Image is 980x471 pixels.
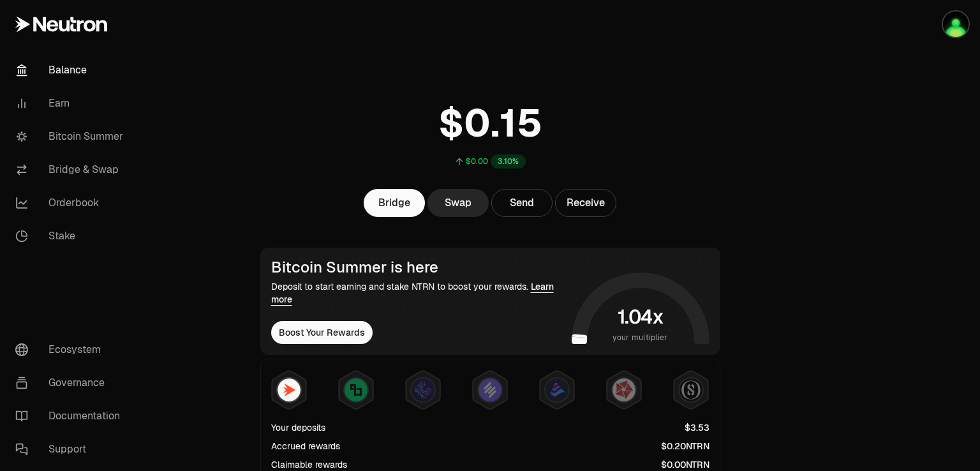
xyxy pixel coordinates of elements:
a: Bitcoin Summer [5,120,138,153]
a: Support [5,433,138,466]
div: Accrued rewards [271,440,340,452]
a: Swap [427,189,489,217]
a: Earn [5,87,138,120]
div: Bitcoin Summer is here [271,258,567,276]
a: Orderbook [5,186,138,220]
div: 3.10% [491,154,526,168]
img: Wallet 1 [943,11,969,37]
button: Receive [555,189,616,217]
img: Lombard Lux [345,378,367,401]
div: Your deposits [271,421,325,434]
img: EtherFi Points [412,378,434,401]
a: Bridge & Swap [5,153,138,186]
a: Governance [5,366,138,400]
div: $0.00 [466,156,488,167]
a: Documentation [5,400,138,433]
button: Boost Your Rewards [271,321,373,344]
img: NTRN [278,378,301,401]
img: Structured Points [679,378,702,401]
img: Mars Fragments [612,378,635,401]
a: Balance [5,54,138,87]
a: Ecosystem [5,333,138,366]
img: Solv Points [479,378,501,401]
div: Claimable rewards [271,458,347,471]
a: Stake [5,220,138,253]
span: your multiplier [612,331,668,344]
a: Bridge [364,189,425,217]
button: Send [491,189,553,217]
img: Bedrock Diamonds [546,378,568,401]
div: Deposit to start earning and stake NTRN to boost your rewards. [271,280,567,306]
